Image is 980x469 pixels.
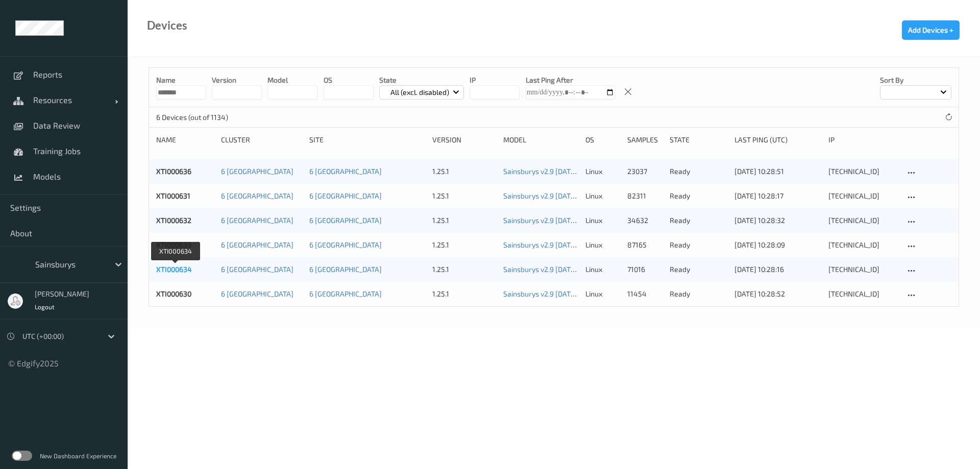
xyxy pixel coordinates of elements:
p: version [212,75,262,85]
p: State [379,75,464,85]
div: 1.25.1 [432,289,496,299]
div: [DATE] 10:28:16 [734,264,821,275]
div: [TECHNICAL_ID] [828,166,898,177]
a: 6 [GEOGRAPHIC_DATA] [309,167,382,176]
a: XTI000631 [156,191,190,200]
a: Sainsburys v2.9 [DATE] 10:55 Auto Save [503,167,630,176]
div: Model [503,135,578,145]
p: linux [585,240,620,250]
div: Cluster [221,135,302,145]
button: Add Devices + [902,20,960,40]
div: OS [585,135,620,145]
div: [TECHNICAL_ID] [828,215,898,226]
div: 1.25.1 [432,166,496,177]
div: 82311 [627,191,662,201]
div: [DATE] 10:28:17 [734,191,821,201]
div: 87165 [627,240,662,250]
p: Name [156,75,206,85]
a: XTI000639 [156,240,191,249]
div: [DATE] 10:28:51 [734,166,821,177]
a: 6 [GEOGRAPHIC_DATA] [221,289,293,298]
p: Sort by [880,75,951,85]
a: 6 [GEOGRAPHIC_DATA] [221,240,293,249]
a: 6 [GEOGRAPHIC_DATA] [309,289,382,298]
div: [TECHNICAL_ID] [828,264,898,275]
p: All (excl. disabled) [387,87,453,97]
div: version [432,135,496,145]
p: OS [324,75,374,85]
a: XTI000630 [156,289,191,298]
a: Sainsburys v2.9 [DATE] 10:55 Auto Save [503,265,630,274]
div: Samples [627,135,662,145]
a: 6 [GEOGRAPHIC_DATA] [309,216,382,225]
div: 1.25.1 [432,240,496,250]
a: 6 [GEOGRAPHIC_DATA] [309,265,382,274]
div: State [670,135,727,145]
p: model [267,75,317,85]
p: linux [585,264,620,275]
p: ready [670,191,727,201]
a: 6 [GEOGRAPHIC_DATA] [221,265,293,274]
div: Site [309,135,425,145]
p: ready [670,166,727,177]
p: IP [470,75,520,85]
a: XTI000636 [156,167,191,176]
div: ip [828,135,898,145]
div: [DATE] 10:28:32 [734,215,821,226]
p: 6 Devices (out of 1134) [156,112,233,122]
p: ready [670,215,727,226]
a: Sainsburys v2.9 [DATE] 10:55 Auto Save [503,240,630,249]
a: Sainsburys v2.9 [DATE] 10:55 Auto Save [503,289,630,298]
p: ready [670,264,727,275]
div: [TECHNICAL_ID] [828,289,898,299]
div: 11454 [627,289,662,299]
div: [DATE] 10:28:52 [734,289,821,299]
p: linux [585,215,620,226]
p: linux [585,166,620,177]
div: [TECHNICAL_ID] [828,240,898,250]
p: linux [585,191,620,201]
div: Devices [147,20,187,31]
p: ready [670,289,727,299]
div: 23037 [627,166,662,177]
div: Last Ping (UTC) [734,135,821,145]
div: [TECHNICAL_ID] [828,191,898,201]
div: Name [156,135,214,145]
div: 1.25.1 [432,191,496,201]
a: XTI000632 [156,216,191,225]
p: Last Ping After [526,75,615,85]
div: 71016 [627,264,662,275]
a: 6 [GEOGRAPHIC_DATA] [309,240,382,249]
a: 6 [GEOGRAPHIC_DATA] [309,191,382,200]
p: ready [670,240,727,250]
a: 6 [GEOGRAPHIC_DATA] [221,191,293,200]
div: [DATE] 10:28:09 [734,240,821,250]
p: linux [585,289,620,299]
a: Sainsburys v2.9 [DATE] 10:55 Auto Save [503,191,630,200]
a: 6 [GEOGRAPHIC_DATA] [221,216,293,225]
a: XTI000634 [156,265,192,274]
div: 1.25.1 [432,264,496,275]
div: 34632 [627,215,662,226]
div: 1.25.1 [432,215,496,226]
a: 6 [GEOGRAPHIC_DATA] [221,167,293,176]
a: Sainsburys v2.9 [DATE] 10:55 Auto Save [503,216,630,225]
